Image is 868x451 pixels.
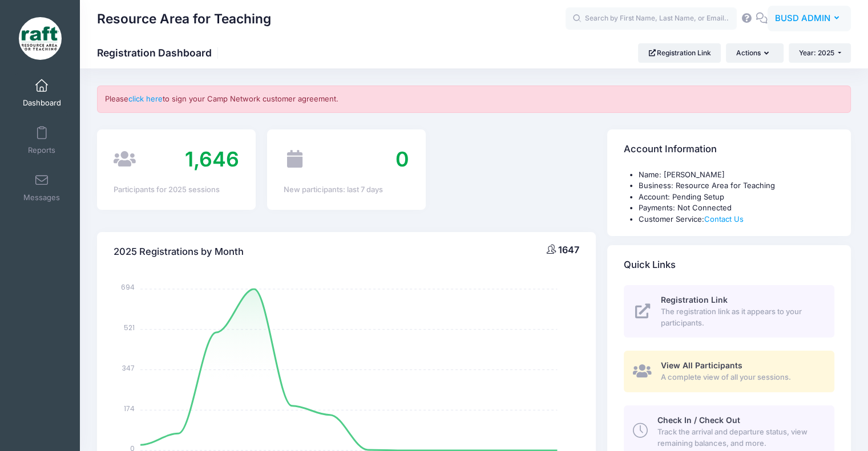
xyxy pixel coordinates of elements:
[657,426,821,449] span: Track the arrival and departure status, view remaining balances, and more.
[28,145,55,155] span: Reports
[114,236,244,269] h4: 2025 Registrations by Month
[661,360,742,370] span: View All Participants
[726,43,783,63] button: Actions
[19,17,62,60] img: Resource Area for Teaching
[185,147,239,172] span: 1,646
[661,372,821,383] span: A complete view of all your sessions.
[768,6,851,32] button: BUSD ADMIN
[284,184,409,196] div: New participants: last 7 days
[15,73,69,113] a: Dashboard
[15,168,69,208] a: Messages
[789,43,851,63] button: Year: 2025
[23,98,61,108] span: Dashboard
[124,404,135,413] tspan: 174
[566,7,737,30] input: Search by First Name, Last Name, or Email...
[624,285,834,338] a: Registration Link The registration link as it appears to your participants.
[624,249,676,282] h4: Quick Links
[704,214,744,224] a: Contact Us
[638,43,721,63] a: Registration Link
[661,306,821,328] span: The registration link as it appears to your participants.
[114,184,239,196] div: Participants for 2025 sessions
[124,323,135,332] tspan: 521
[661,295,728,304] span: Registration Link
[395,147,409,172] span: 0
[775,12,830,25] span: BUSD ADMIN
[97,47,221,59] h1: Registration Dashboard
[639,180,834,192] li: Business: Resource Area for Teaching
[558,244,579,255] span: 1647
[15,120,69,160] a: Reports
[657,415,740,425] span: Check In / Check Out
[639,214,834,225] li: Customer Service:
[799,48,834,57] span: Year: 2025
[639,169,834,181] li: Name: [PERSON_NAME]
[639,192,834,203] li: Account: Pending Setup
[128,94,163,103] a: click here
[122,363,135,373] tspan: 347
[624,351,834,392] a: View All Participants A complete view of all your sessions.
[639,202,834,214] li: Payments: Not Connected
[121,283,135,292] tspan: 694
[97,6,271,32] h1: Resource Area for Teaching
[97,86,851,113] div: Please to sign your Camp Network customer agreement.
[23,193,60,202] span: Messages
[624,133,717,165] h4: Account Information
